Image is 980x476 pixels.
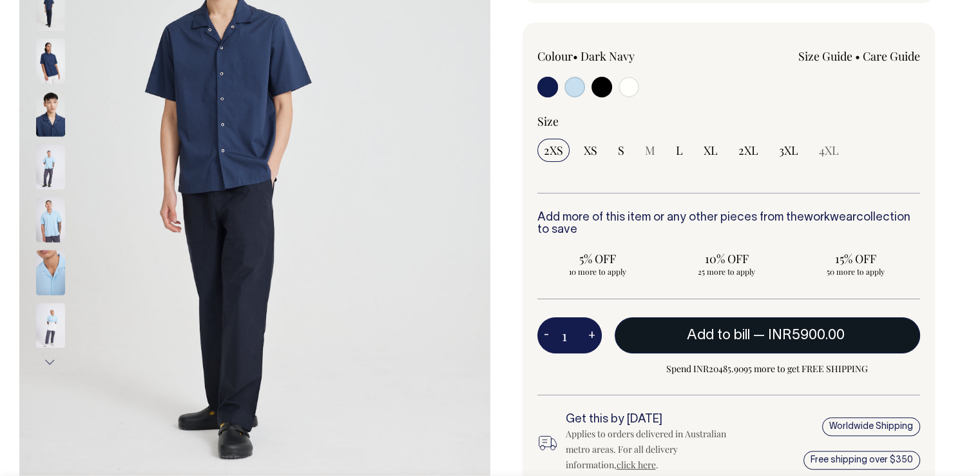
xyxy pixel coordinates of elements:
span: • [573,48,578,64]
a: workwear [804,212,856,223]
input: L [669,139,689,162]
input: M [639,139,662,162]
span: XL [704,143,718,158]
span: M [645,143,655,158]
span: 2XS [544,143,563,158]
div: Size [537,114,921,129]
span: 5% OFF [544,251,652,266]
img: true-blue [36,144,65,189]
span: INR5900.00 [768,329,845,342]
span: 15% OFF [802,251,910,266]
button: Next [41,348,60,377]
img: dark-navy [36,91,65,136]
h6: Add more of this item or any other pieces from the collection to save [537,212,921,237]
span: XS [584,143,597,158]
div: Applies to orders delivered in Australian metro areas. For all delivery information, . [566,426,746,473]
input: S [611,139,631,162]
span: Spend INR20485.9095 more to get FREE SHIPPING [615,361,921,377]
img: true-blue [36,302,65,348]
span: 50 more to apply [802,266,910,277]
input: 3XL [773,139,805,162]
a: Care Guide [863,48,920,64]
input: 15% OFF 50 more to apply [795,247,916,281]
button: - [537,322,555,348]
span: 3XL [779,143,798,158]
span: 25 more to apply [673,266,781,277]
input: 4XL [812,139,845,162]
img: true-blue [36,250,65,295]
span: — [753,329,848,342]
label: Dark Navy [581,48,635,64]
img: dark-navy [36,38,65,83]
img: true-blue [36,197,65,242]
input: 5% OFF 10 more to apply [537,247,658,281]
span: Add to bill [687,329,750,342]
a: click here [617,459,656,471]
div: Colour [537,48,691,64]
span: 4XL [819,143,839,158]
input: 2XS [537,139,570,162]
span: 10 more to apply [544,266,652,277]
span: 2XL [738,143,758,158]
span: • [855,48,860,64]
input: 2XL [732,139,765,162]
span: L [676,143,683,158]
span: 10% OFF [673,251,781,266]
button: Add to bill —INR5900.00 [615,317,921,353]
a: Size Guide [798,48,852,64]
input: 10% OFF 25 more to apply [666,247,787,281]
span: S [618,143,624,158]
button: + [582,322,602,348]
input: XS [577,139,604,162]
input: XL [697,139,724,162]
h6: Get this by [DATE] [566,413,746,426]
